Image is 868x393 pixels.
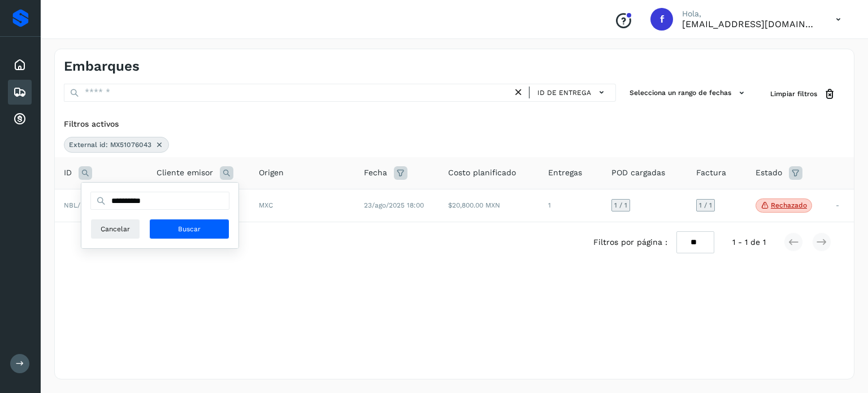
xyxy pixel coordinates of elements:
[8,80,32,105] div: Embarques
[761,84,845,105] button: Limpiar filtros
[539,189,602,222] td: 1
[64,167,72,179] span: ID
[8,53,32,77] div: Inicio
[625,84,752,102] button: Selecciona un rango de fechas
[64,137,169,153] div: External id: MX51076043
[364,167,387,179] span: Fecha
[534,84,611,101] button: ID de entrega
[827,189,854,222] td: -
[259,201,273,209] span: MXC
[537,88,591,98] span: ID de entrega
[611,167,665,179] span: POD cargadas
[157,167,213,179] span: Cliente emisor
[69,140,151,150] span: External id: MX51076043
[699,202,712,209] span: 1 / 1
[682,19,818,29] p: fyc3@mexamerik.com
[732,236,766,248] span: 1 - 1 de 1
[364,201,424,209] span: 23/ago/2025 18:00
[439,189,539,222] td: $20,800.00 MXN
[64,201,132,209] span: NBL/MX.MX51076043
[64,118,845,130] div: Filtros activos
[448,167,516,179] span: Costo planificado
[8,107,32,132] div: Cuentas por cobrar
[696,167,726,179] span: Factura
[259,167,284,179] span: Origen
[614,202,627,209] span: 1 / 1
[771,201,807,209] p: Rechazado
[756,167,782,179] span: Estado
[548,167,582,179] span: Entregas
[682,9,818,19] p: Hola,
[593,236,667,248] span: Filtros por página :
[770,89,817,99] span: Limpiar filtros
[64,58,140,75] h4: Embarques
